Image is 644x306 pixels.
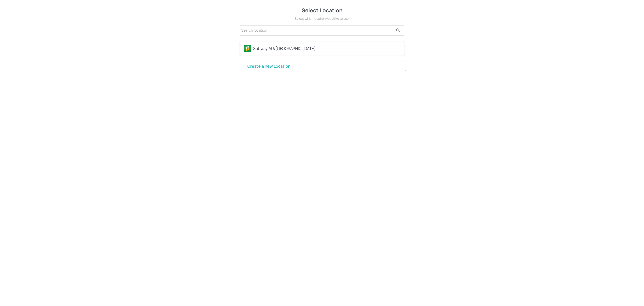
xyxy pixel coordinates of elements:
[238,61,406,71] button: Create a new Location
[253,45,400,52] div: Subway AU/[GEOGRAPHIC_DATA]
[245,64,293,68] span: Create a new Location
[394,26,403,35] button: search
[244,45,251,52] img: avatar
[238,6,406,14] div: Select Location
[238,16,406,21] div: Select which location you’d like to use.
[241,27,394,34] input: Search location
